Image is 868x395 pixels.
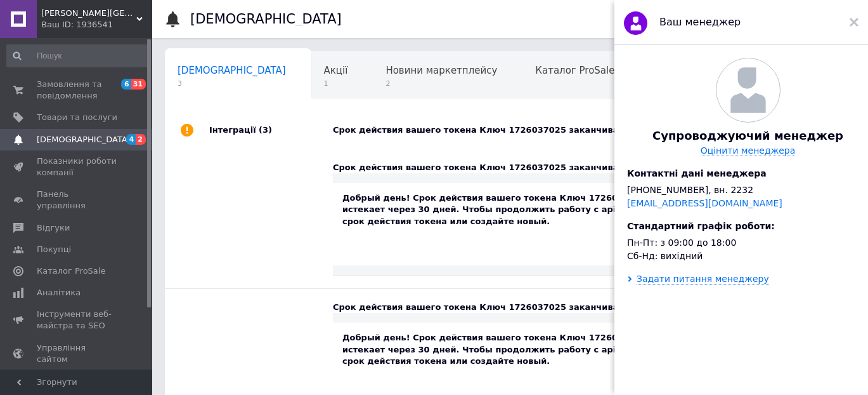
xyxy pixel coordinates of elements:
[37,287,81,298] span: Аналітика
[41,8,136,19] span: Світ Вишивки - Магазин товарів для рукоділля
[126,134,136,145] span: 4
[37,79,117,102] span: Замовлення та повідомлення
[37,265,105,277] span: Каталог ProSale
[637,274,769,285] div: Задати питання менеджеру
[131,79,146,90] span: 31
[178,65,286,76] span: [DEMOGRAPHIC_DATA]
[37,189,117,211] span: Панель управління
[333,162,697,173] div: Срок действия вашего токена Ключ 1726037025 заканчивается
[333,302,697,313] div: Срок действия вашего токена Ключ 1726037025 заканчивается
[121,79,131,90] span: 6
[6,44,150,67] input: Пошук
[535,65,614,76] span: Каталог ProSale
[178,79,286,88] span: 3
[37,309,117,331] span: Інструменти веб-майстра та SEO
[41,19,152,30] div: Ваш ID: 1936541
[324,65,348,76] span: Акції
[333,124,716,136] div: Срок действия вашего токена Ключ 1726037025 заканчивается
[136,134,146,145] span: 2
[324,79,348,88] span: 1
[259,125,272,135] span: (3)
[37,112,117,123] span: Товари та послуги
[37,156,117,178] span: Показники роботи компанії
[342,192,687,227] div: Добрый день! Срок действия вашего токена Ключ 1726037025 истекает через 30 дней. Чтобы продолжить...
[701,145,796,156] a: Оцінити менеджера
[342,332,687,367] div: Добрый день! Срок действия вашего токена Ключ 1726037025 истекает через 30 дней. Чтобы продолжить...
[385,79,497,88] span: 2
[190,11,342,27] h1: [DEMOGRAPHIC_DATA]
[385,65,497,76] span: Новини маркетплейсу
[37,244,71,255] span: Покупці
[37,222,70,234] span: Відгуки
[37,342,117,365] span: Управління сайтом
[37,134,131,145] span: [DEMOGRAPHIC_DATA]
[209,111,333,149] div: Інтеграції
[627,198,782,208] a: [EMAIL_ADDRESS][DOMAIN_NAME]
